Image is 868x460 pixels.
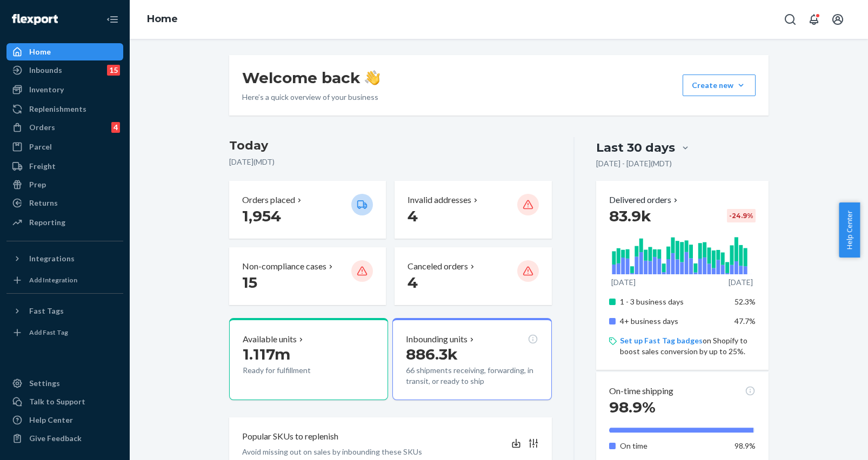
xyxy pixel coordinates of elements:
[29,433,82,444] div: Give Feedback
[29,306,64,316] div: Fast Tags
[6,324,123,341] a: Add Fast Tag
[6,176,123,193] a: Prep
[6,62,123,79] a: Inbounds15
[29,161,56,172] div: Freight
[611,277,636,288] p: [DATE]
[406,345,458,363] span: 886.3k
[111,122,120,133] div: 4
[6,411,123,429] a: Help Center
[12,14,58,25] img: Flexport logo
[735,297,756,306] span: 52.3%
[242,260,326,273] p: Non-compliance cases
[29,46,51,57] div: Home
[839,202,860,258] button: Help Center
[29,65,62,76] div: Inbounds
[6,302,123,320] button: Fast Tags
[243,333,297,346] p: Available units
[6,158,123,175] a: Freight
[229,318,388,400] button: Available units1.117mReady for fulfillment
[6,214,123,231] a: Reporting
[827,9,849,30] button: Open account menu
[102,9,123,30] button: Close Navigation
[6,393,123,410] a: Talk to Support
[29,84,64,95] div: Inventory
[229,157,552,167] p: [DATE] ( MDT )
[229,181,386,239] button: Orders placed 1,954
[803,9,825,30] button: Open notifications
[620,441,726,451] p: On time
[6,194,123,212] a: Returns
[107,65,120,76] div: 15
[395,181,551,239] button: Invalid addresses 4
[735,316,756,326] span: 47.7%
[620,316,726,327] p: 4+ business days
[596,139,675,156] div: Last 30 days
[29,198,58,208] div: Returns
[29,141,52,152] div: Parcel
[620,296,726,307] p: 1 - 3 business days
[6,119,123,136] a: Orders4
[6,375,123,392] a: Settings
[242,207,281,225] span: 1,954
[242,273,257,292] span: 15
[596,158,672,169] p: [DATE] - [DATE] ( MDT )
[6,43,123,60] a: Home
[29,415,73,425] div: Help Center
[406,365,538,387] p: 66 shipments receiving, forwarding, in transit, or ready to ship
[29,122,55,133] div: Orders
[6,138,123,155] a: Parcel
[609,207,651,225] span: 83.9k
[6,430,123,447] button: Give Feedback
[620,335,756,357] p: on Shopify to boost sales conversion by up to 25%.
[29,253,75,264] div: Integrations
[609,194,680,206] button: Delivered orders
[29,328,68,337] div: Add Fast Tag
[242,68,380,87] h1: Welcome back
[6,250,123,267] button: Integrations
[138,4,186,35] ol: breadcrumbs
[408,207,418,225] span: 4
[408,194,471,206] p: Invalid addresses
[408,273,418,292] span: 4
[6,100,123,118] a: Replenishments
[29,217,65,228] div: Reporting
[609,385,673,397] p: On-time shipping
[406,333,468,346] p: Inbounding units
[365,70,380,85] img: hand-wave emoji
[29,179,46,190] div: Prep
[729,277,753,288] p: [DATE]
[683,75,756,96] button: Create new
[29,104,86,114] div: Replenishments
[242,92,380,103] p: Here’s a quick overview of your business
[6,272,123,289] a: Add Integration
[29,275,77,285] div: Add Integration
[392,318,551,400] button: Inbounding units886.3k66 shipments receiving, forwarding, in transit, or ready to ship
[242,447,422,457] p: Avoid missing out on sales by inbounding these SKUs
[735,441,756,450] span: 98.9%
[408,260,468,273] p: Canceled orders
[229,247,386,305] button: Non-compliance cases 15
[229,137,552,154] h3: Today
[779,9,801,30] button: Open Search Box
[6,81,123,98] a: Inventory
[29,396,85,407] div: Talk to Support
[609,398,656,416] span: 98.9%
[243,365,343,376] p: Ready for fulfillment
[395,247,551,305] button: Canceled orders 4
[243,345,290,363] span: 1.117m
[242,430,338,443] p: Popular SKUs to replenish
[242,194,295,206] p: Orders placed
[727,209,756,222] div: -24.9 %
[620,336,703,345] a: Set up Fast Tag badges
[147,13,178,25] a: Home
[29,378,60,389] div: Settings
